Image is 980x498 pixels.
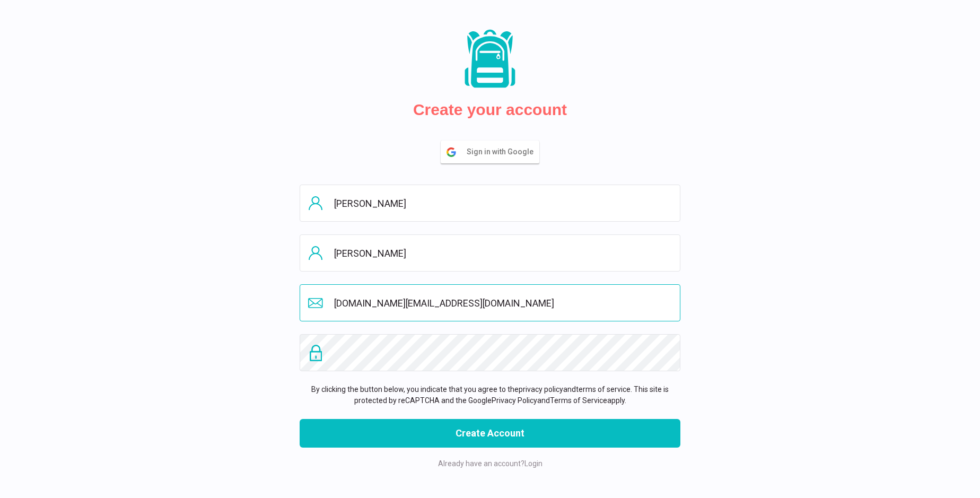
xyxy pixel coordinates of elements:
a: privacy policy [519,385,563,394]
button: Sign in with Google [441,141,539,163]
p: By clicking the button below, you indicate that you agree to the and . This site is protected by ... [300,384,680,406]
a: Privacy Policy [492,396,537,405]
a: terms of service [576,385,631,394]
a: Terms of Service [550,396,607,405]
a: Login [524,459,542,468]
input: First name [300,185,680,222]
span: Sign in with Google [467,141,539,163]
img: Packs logo [461,29,519,90]
h2: Create your account [413,100,567,119]
input: Last name [300,234,680,272]
button: Create Account [300,419,680,448]
input: Email address [300,284,680,321]
p: Already have an account? [300,458,680,469]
